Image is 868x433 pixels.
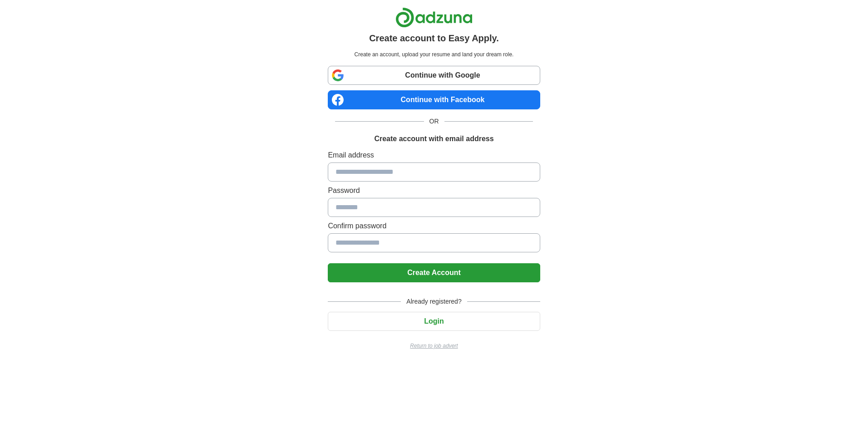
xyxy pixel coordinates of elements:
[374,133,493,144] h1: Create account with email address
[328,312,540,331] button: Login
[369,31,499,45] h1: Create account to Easy Apply.
[330,50,538,59] p: Create an account, upload your resume and land your dream role.
[395,7,473,28] img: Adzuna logo
[328,185,540,196] label: Password
[401,297,467,306] span: Already registered?
[328,263,540,282] button: Create Account
[328,317,540,325] a: Login
[328,342,540,350] a: Return to job advert
[328,221,540,231] label: Confirm password
[328,90,540,109] a: Continue with Facebook
[328,150,540,161] label: Email address
[424,117,444,126] span: OR
[328,66,540,85] a: Continue with Google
